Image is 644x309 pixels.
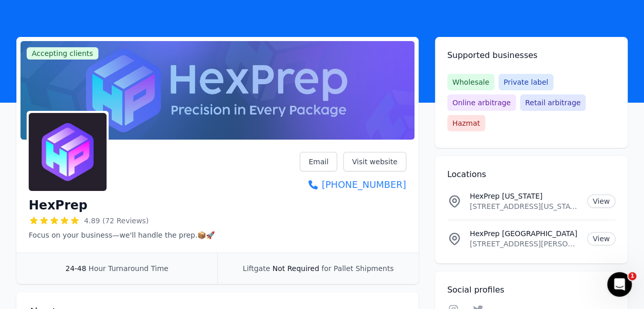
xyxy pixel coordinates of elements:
p: HexPrep [GEOGRAPHIC_DATA] [470,228,579,239]
span: Accepting clients [27,47,98,60]
span: for Pallet Shipments [321,264,393,273]
img: HexPrep [29,113,107,191]
p: [STREET_ADDRESS][US_STATE] [470,201,579,211]
p: HexPrep [US_STATE] [470,191,579,201]
span: Hazmat [447,115,485,131]
h2: Locations [447,168,615,181]
a: View [587,232,615,245]
span: Online arbitrage [447,94,516,111]
span: Liftgate [243,264,270,273]
span: Hour Turnaround Time [89,264,169,273]
h1: HexPrep [29,197,88,214]
a: Email [300,152,337,171]
a: Visit website [343,152,406,171]
p: Focus on your business—we'll handle the prep.📦🚀 [29,230,215,240]
span: 1 [628,272,636,280]
span: Retail arbitrage [520,94,586,111]
p: [STREET_ADDRESS][PERSON_NAME][US_STATE] [470,239,579,249]
span: 24-48 [66,264,87,273]
iframe: Intercom live chat [607,272,632,297]
span: 4.89 (72 Reviews) [84,216,149,226]
span: Wholesale [447,74,494,90]
span: Private label [498,74,553,90]
h2: Social profiles [447,284,615,296]
a: [PHONE_NUMBER] [300,178,406,192]
a: View [587,195,615,208]
h2: Supported businesses [447,49,615,62]
span: Not Required [273,264,319,273]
